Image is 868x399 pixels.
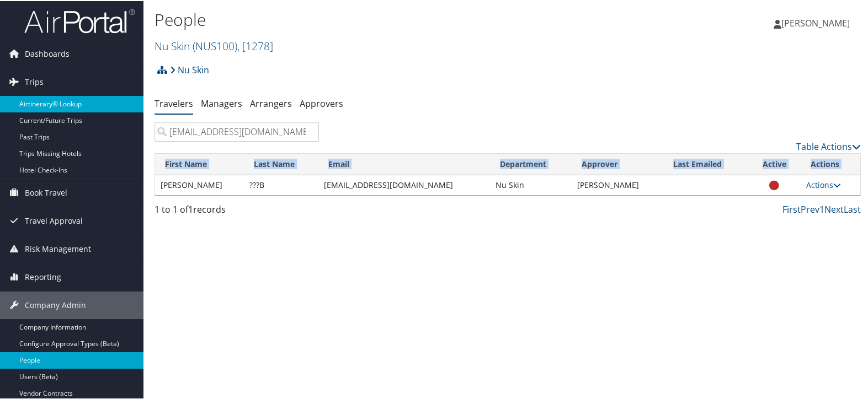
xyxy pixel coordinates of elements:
[244,153,318,174] th: Last Name: activate to sort column descending
[819,202,824,214] a: 1
[155,202,319,220] div: 1 to 1 of records
[300,96,343,109] a: Approvers
[572,153,663,174] th: Approver
[170,58,209,80] a: Nu Skin
[318,174,490,194] td: [EMAIL_ADDRESS][DOMAIN_NAME]
[748,153,801,174] th: Active: activate to sort column ascending
[25,290,86,318] span: Company Admin
[188,202,193,214] span: 1
[155,153,244,174] th: First Name: activate to sort column ascending
[490,174,572,194] td: Nu Skin
[663,153,748,174] th: Last Emailed: activate to sort column ascending
[781,16,850,28] span: [PERSON_NAME]
[201,96,242,109] a: Managers
[25,67,44,95] span: Trips
[801,153,860,174] th: Actions
[244,174,318,194] td: ???B
[824,202,844,214] a: Next
[572,174,663,194] td: [PERSON_NAME]
[155,7,625,30] h1: People
[318,153,490,174] th: Email: activate to sort column ascending
[25,178,67,206] span: Book Travel
[774,6,861,39] a: [PERSON_NAME]
[250,96,292,109] a: Arrangers
[155,96,193,109] a: Travelers
[25,206,83,234] span: Travel Approval
[806,179,841,189] a: Actions
[155,121,319,141] input: Search
[801,202,819,214] a: Prev
[237,37,273,52] span: , [ 1278 ]
[25,39,70,67] span: Dashboards
[155,37,273,52] a: Nu Skin
[844,202,861,214] a: Last
[796,139,861,152] a: Table Actions
[25,234,91,262] span: Risk Management
[24,7,135,33] img: airportal-logo.png
[25,262,61,290] span: Reporting
[782,202,801,214] a: First
[490,153,572,174] th: Department: activate to sort column ascending
[155,174,244,194] td: [PERSON_NAME]
[193,37,237,52] span: ( NUS100 )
